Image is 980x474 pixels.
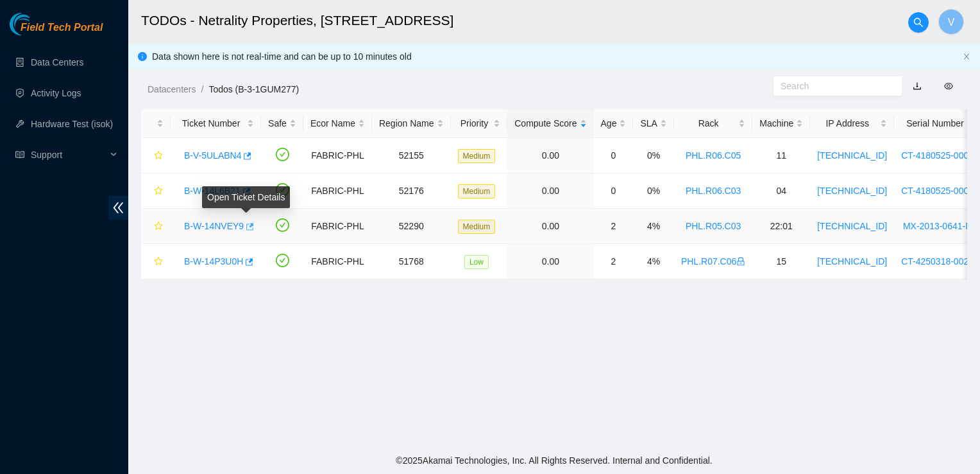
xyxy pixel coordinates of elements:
a: CT-4180525-00090 [901,150,979,161]
td: 0.00 [507,138,593,173]
td: 0.00 [507,244,593,279]
td: 0 [594,173,634,209]
a: B-W-14NVEY9 [184,221,244,231]
button: star [148,251,164,272]
button: star [148,180,164,201]
span: check-circle [276,183,289,197]
a: PHL.R05.C03 [686,221,741,231]
a: PHL.R06.C03 [686,186,741,196]
a: Data Centers [31,57,83,67]
td: 52155 [372,138,451,173]
span: double-left [108,196,128,220]
span: search [909,17,928,28]
td: 22:01 [752,209,810,244]
a: CT-4180525-00093 [901,186,979,196]
button: star [148,145,164,166]
span: Field Tech Portal [21,22,103,34]
a: PHL.R07.C06lock [681,256,745,267]
button: search [908,12,929,33]
div: Open Ticket Details [202,186,290,208]
a: [TECHNICAL_ID] [817,150,887,161]
td: FABRIC-PHL [303,244,372,279]
span: lock [736,257,745,266]
td: FABRIC-PHL [303,209,372,244]
td: 0.00 [507,173,593,209]
span: close [963,53,970,60]
td: 0% [633,138,673,173]
a: B-W-14L6B21 [184,186,241,196]
button: download [903,76,931,96]
a: download [913,81,922,91]
td: 52176 [372,173,451,209]
span: star [154,151,163,161]
footer: © 2025 Akamai Technologies, Inc. All Rights Reserved. Internal and Confidential. [128,447,980,474]
a: [TECHNICAL_ID] [817,186,887,196]
a: CT-4250318-00271 [901,256,979,267]
span: star [154,257,163,267]
td: 0.00 [507,209,593,244]
span: / [201,84,203,94]
span: check-circle [276,254,289,267]
span: star [154,186,163,197]
a: B-V-5ULABN4 [184,150,241,161]
a: Hardware Test (isok) [31,119,113,129]
td: 15 [752,244,810,279]
span: star [154,222,163,232]
a: Todos (B-3-1GUM277) [208,84,299,94]
span: Low [464,255,489,269]
td: FABRIC-PHL [303,173,372,209]
span: V [948,14,955,30]
td: 4% [633,209,673,244]
input: Search [781,79,884,93]
span: read [15,150,24,159]
td: 2 [594,244,634,279]
td: FABRIC-PHL [303,138,372,173]
td: 0% [633,173,673,209]
a: Datacenters [148,84,196,94]
a: Activity Logs [31,88,81,98]
td: 4% [633,244,673,279]
td: 04 [752,173,810,209]
a: MX-2013-0641-N1 [903,221,977,231]
img: Akamai Technologies [10,13,65,35]
span: check-circle [276,148,289,161]
td: 11 [752,138,810,173]
span: Medium [458,149,496,163]
span: Medium [458,220,496,234]
button: V [938,9,964,35]
button: close [963,53,970,61]
span: Medium [458,184,496,198]
span: eye [944,82,953,91]
span: Support [31,142,106,168]
td: 2 [594,209,634,244]
a: [TECHNICAL_ID] [817,221,887,231]
a: PHL.R06.C05 [686,150,741,161]
button: star [148,216,164,236]
td: 51768 [372,244,451,279]
td: 0 [594,138,634,173]
span: check-circle [276,218,289,232]
a: B-W-14P3U0H [184,256,243,267]
a: Akamai TechnologiesField Tech Portal [10,23,103,40]
a: [TECHNICAL_ID] [817,256,887,267]
td: 52290 [372,209,451,244]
